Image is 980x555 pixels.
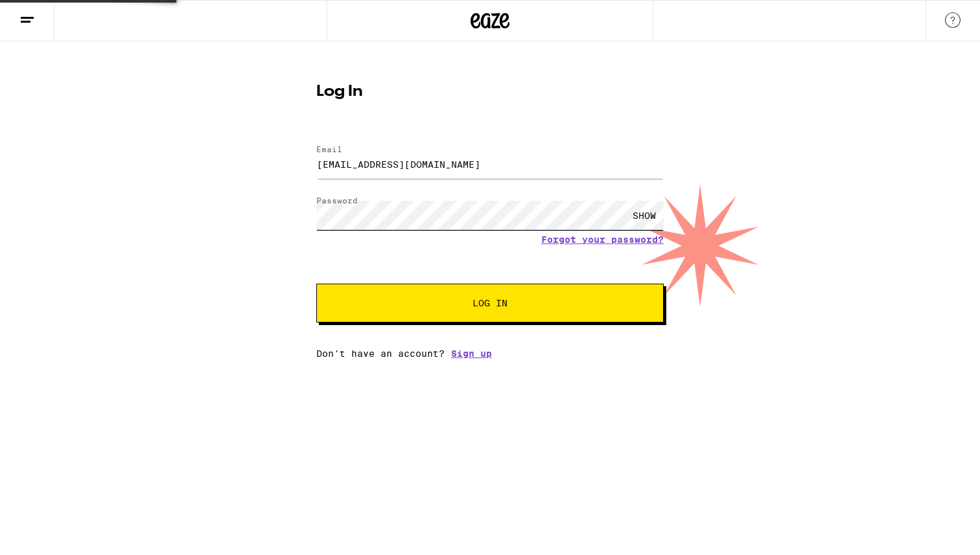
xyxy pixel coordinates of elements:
[316,84,664,100] h1: Log In
[8,9,93,19] span: Hi. Need any help?
[316,145,342,153] label: Email
[316,348,664,359] div: Don't have an account?
[472,299,507,308] span: Log In
[316,150,664,179] input: Email
[316,196,358,205] label: Password
[451,348,492,359] a: Sign up
[316,284,664,323] button: Log In
[625,201,664,230] div: SHOW
[541,234,664,245] a: Forgot your password?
